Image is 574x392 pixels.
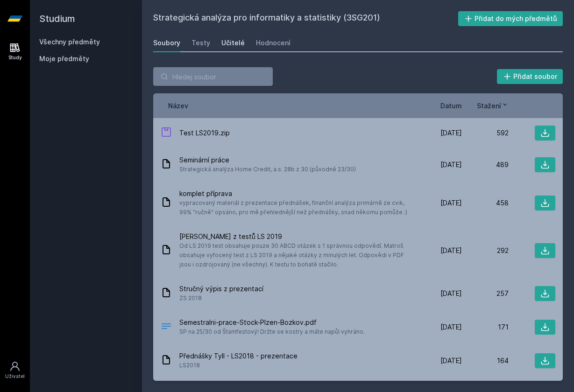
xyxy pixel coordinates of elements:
[5,373,25,380] div: Uživatel
[440,322,462,332] span: [DATE]
[8,54,22,61] div: Study
[161,321,172,334] div: PDF
[477,101,509,111] button: Stažení
[179,327,365,336] span: SP na 25/30 od Štamfestový! Držte se kostry a máte napůl vyhráno.
[153,67,273,86] input: Hledej soubor
[179,318,365,327] span: Semestralni-prace-Stock-Plzen-Bozkov.pdf
[256,34,291,52] a: Hodnocení
[462,289,509,298] div: 257
[179,232,411,241] span: [PERSON_NAME] z testů LS 2019
[179,198,411,217] span: vypracovaný materiál z prezentace přednášek, finanční analýza primárně ze cvik, 99% "ručně" opsán...
[440,128,462,138] span: [DATE]
[153,34,180,52] a: Soubory
[153,38,180,48] div: Soubory
[39,38,100,46] a: Všechny předměty
[221,38,245,48] div: Učitelé
[462,356,509,365] div: 164
[191,34,210,52] a: Testy
[161,126,172,140] div: ZIP
[179,189,411,198] span: komplet příprava
[2,356,28,385] a: Uživatel
[458,11,563,26] button: Přidat do mých předmětů
[462,198,509,208] div: 458
[179,155,356,165] span: Seminární práce
[191,38,210,48] div: Testy
[256,38,291,48] div: Hodnocení
[440,289,462,298] span: [DATE]
[440,101,462,111] button: Datum
[168,101,188,111] button: Název
[39,54,89,63] span: Moje předměty
[440,198,462,208] span: [DATE]
[477,101,501,111] span: Stažení
[440,356,462,365] span: [DATE]
[179,351,298,361] span: Přednášky Tyll - LS2018 - prezentace
[221,34,245,52] a: Učitelé
[179,284,263,294] span: Stručný výpis z prezentací
[462,160,509,169] div: 489
[179,165,356,174] span: Strategická analýza Home Credit, a.s. 28b z 30 (původně 23/30)
[497,69,563,84] button: Přidat soubor
[179,241,411,269] span: Od LS 2019 test obsahuje pouze 30 ABCD otázek s 1 správnou odpovědí. Matroš obsahuje vyfocený tes...
[462,246,509,255] div: 292
[179,128,230,138] span: Test LS2019.zip
[440,160,462,169] span: [DATE]
[179,361,298,370] span: LS2018
[153,11,458,26] h2: Strategická analýza pro informatiky a statistiky (3SG201)
[2,37,28,66] a: Study
[440,246,462,255] span: [DATE]
[462,128,509,138] div: 592
[462,322,509,332] div: 171
[179,294,263,303] span: ZS 2018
